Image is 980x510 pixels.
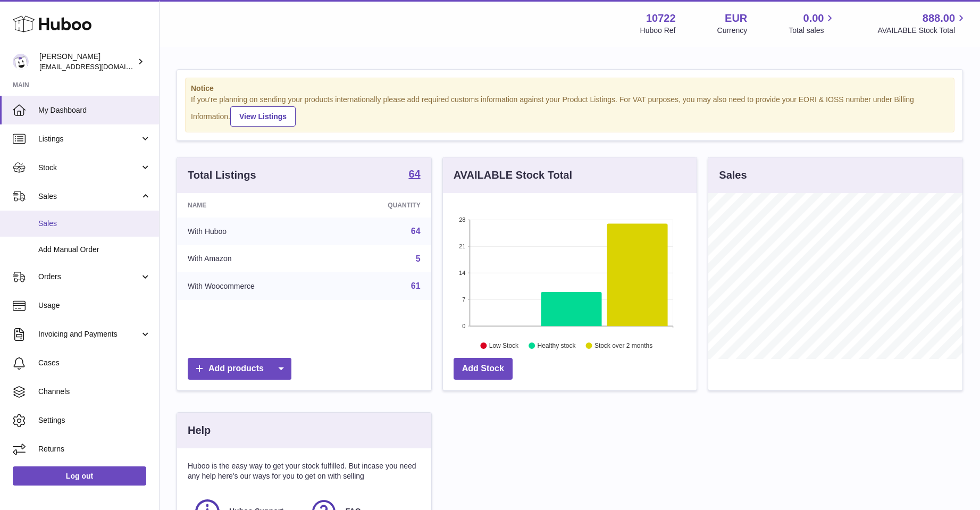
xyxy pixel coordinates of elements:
div: Huboo Ref [640,26,676,36]
span: Stock [38,163,140,173]
img: sales@plantcaretools.com [13,54,29,70]
text: 14 [459,270,465,276]
span: 888.00 [923,11,955,26]
td: With Huboo [177,218,334,245]
span: Total sales [789,26,836,36]
strong: 64 [408,169,420,179]
span: Sales [38,219,151,229]
text: Healthy stock [537,342,576,349]
div: [PERSON_NAME] [39,52,135,72]
span: Returns [38,444,151,454]
span: Cases [38,358,151,368]
a: Add products [188,358,291,380]
span: Add Manual Order [38,245,151,255]
a: 64 [411,227,421,236]
a: 61 [411,281,421,290]
a: 5 [416,254,421,263]
text: 21 [459,243,465,249]
h3: Total Listings [188,168,256,182]
h3: Help [188,423,211,438]
strong: EUR [725,11,747,26]
span: My Dashboard [38,105,151,115]
a: Add Stock [454,358,513,380]
a: Log out [13,466,146,486]
th: Name [177,193,334,218]
td: With Amazon [177,245,334,273]
span: [EMAIL_ADDRESS][DOMAIN_NAME] [39,62,156,71]
h3: AVAILABLE Stock Total [454,168,572,182]
p: Huboo is the easy way to get your stock fulfilled. But incase you need any help here's our ways f... [188,461,421,481]
text: Stock over 2 months [594,342,652,349]
span: Listings [38,134,140,144]
th: Quantity [334,193,431,218]
div: Currency [717,26,748,36]
span: Settings [38,415,151,425]
text: Low Stock [489,342,519,349]
a: 0.00 Total sales [789,11,836,36]
a: 64 [408,169,420,181]
span: Usage [38,300,151,311]
span: Channels [38,387,151,397]
a: View Listings [230,106,296,127]
div: If you're planning on sending your products internationally please add required customs informati... [191,95,949,127]
span: Sales [38,191,140,202]
h3: Sales [719,168,747,182]
strong: Notice [191,83,949,94]
text: 7 [462,296,465,303]
span: Orders [38,272,140,282]
text: 28 [459,216,465,223]
strong: 10722 [646,11,676,26]
span: Invoicing and Payments [38,329,140,339]
span: AVAILABLE Stock Total [877,26,967,36]
td: With Woocommerce [177,272,334,300]
text: 0 [462,323,465,329]
a: 888.00 AVAILABLE Stock Total [877,11,967,36]
span: 0.00 [803,11,824,26]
